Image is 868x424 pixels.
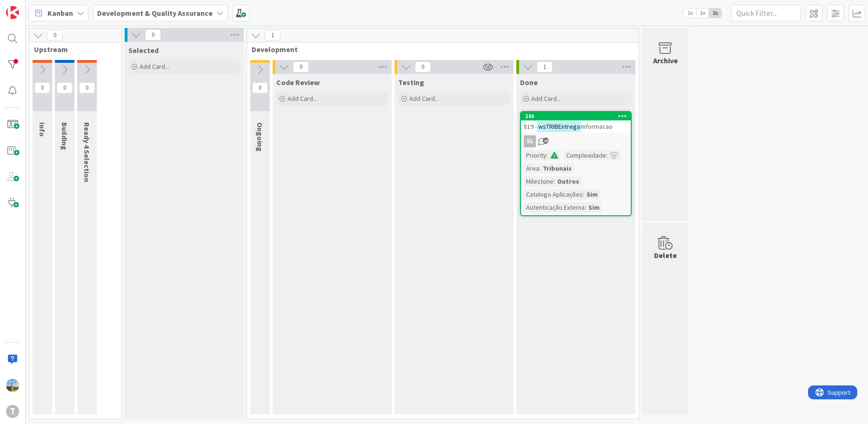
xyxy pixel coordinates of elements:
[82,122,92,182] span: Ready 4 Selection
[539,163,541,173] span: :
[38,122,47,137] span: Info
[252,45,627,54] span: Development
[276,78,320,87] span: Code Review
[543,138,549,144] span: 10
[293,61,309,73] span: 0
[520,111,632,216] a: 280819 -wsTRIBEntregaInformacaoSLPriority:Complexidade:Area:TribunaisMilestone:OutrosCatalogo Apl...
[521,112,631,120] div: 280
[524,135,536,147] div: SL
[520,78,538,87] span: Done
[541,163,574,173] div: Tribunais
[524,202,585,212] div: Autenticação Externa
[537,61,553,73] span: 1
[60,122,69,150] span: Building
[287,94,317,103] span: Add Card...
[524,150,547,160] div: Priority
[47,30,63,41] span: 0
[709,8,721,18] span: 3x
[20,1,42,13] span: Support
[584,189,600,199] div: Sim
[6,379,19,392] img: DG
[581,122,613,131] span: Informacao
[606,150,608,160] span: :
[57,82,73,93] span: 0
[537,121,581,132] mark: wsTRIBEntrega
[583,189,584,199] span: :
[524,122,537,131] span: 819 -
[564,150,606,160] div: Complexidade
[255,122,265,152] span: Ongoing
[265,30,280,41] span: 1
[585,202,586,212] span: :
[554,176,555,186] span: :
[97,8,213,18] b: Development & Quality Assurance
[696,8,709,18] span: 2x
[653,55,678,66] div: Archive
[415,61,431,73] span: 0
[252,82,268,93] span: 0
[34,45,110,54] span: Upstream
[524,176,554,186] div: Milestone
[521,135,631,147] div: SL
[555,176,581,186] div: Outros
[525,113,631,119] div: 280
[47,7,73,19] span: Kanban
[531,94,561,103] span: Add Card...
[731,5,801,21] input: Quick Filter...
[79,82,95,93] span: 0
[409,94,439,103] span: Add Card...
[547,150,548,160] span: :
[140,62,169,71] span: Add Card...
[6,405,19,418] div: T
[34,82,50,93] span: 0
[398,78,424,87] span: Testing
[524,189,583,199] div: Catalogo Aplicações
[586,202,602,212] div: Sim
[521,112,631,132] div: 280819 -wsTRIBEntregaInformacao
[654,250,677,261] div: Delete
[684,8,696,18] span: 1x
[524,163,539,173] div: Area
[145,29,161,40] span: 0
[6,6,19,19] img: Visit kanbanzone.com
[128,46,159,55] span: Selected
